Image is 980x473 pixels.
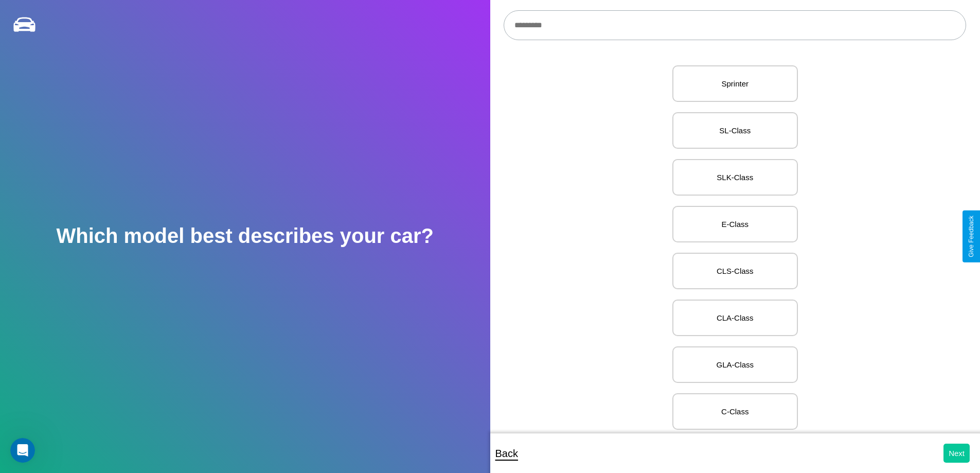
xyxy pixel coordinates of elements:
[10,438,35,463] iframe: Intercom live chat
[684,124,787,137] p: SL-Class
[684,358,787,372] p: GLA-Class
[684,264,787,278] p: CLS-Class
[684,405,787,418] p: C-Class
[968,216,975,257] div: Give Feedback
[943,444,970,463] button: Next
[684,217,787,231] p: E-Class
[495,444,518,463] p: Back
[684,77,787,91] p: Sprinter
[684,311,787,325] p: CLA-Class
[56,224,434,248] h2: Which model best describes your car?
[684,170,787,184] p: SLK-Class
